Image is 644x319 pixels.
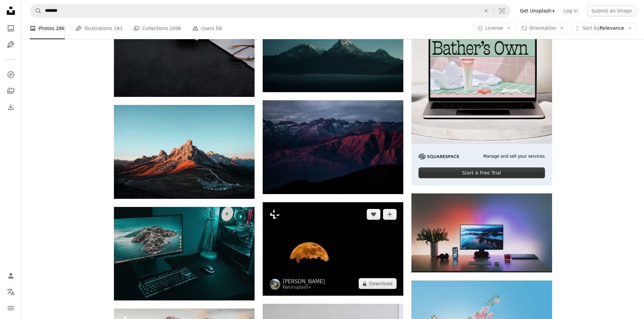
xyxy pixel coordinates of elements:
img: aerial photo of brown moutains [263,100,403,194]
a: Photos [4,22,18,35]
span: Relevance [582,25,624,32]
a: Unsplash+ [289,285,312,290]
span: License [485,25,503,31]
a: Illustrations [4,38,18,51]
a: black flat screen computer monitor beside black computer keyboard [114,250,255,257]
a: Explore [4,68,18,81]
span: 181 [114,25,123,32]
button: License [474,23,515,34]
img: black flat screen computer monitor beside black computer keyboard [114,207,255,300]
img: Dark office leather workspace desk and supplies. Workplace and copy space [114,3,255,97]
img: file-1705255347840-230a6ab5bca9image [419,154,459,159]
button: Like [367,209,380,220]
button: Download [359,278,397,289]
a: a full moon is seen in the dark sky [263,246,403,252]
a: Collections [4,84,18,98]
button: Sort byRelevance [571,23,636,34]
button: Clear [479,4,494,17]
span: 209k [170,25,182,32]
img: Go to Daniel Mirlea's profile [269,279,280,290]
span: 58 [216,25,222,32]
a: Illustrations 181 [76,18,123,39]
a: Get Unsplash+ [516,5,559,16]
a: black flat screen computer monitor on brown wooden desk [411,230,552,236]
button: Language [4,285,18,299]
a: Collections 209k [134,18,182,39]
a: aerial photo of brown moutains [263,144,403,150]
span: Manage and sell your services [483,154,545,159]
form: Find visuals sitewide [30,4,510,18]
button: Submit an image [587,5,636,16]
img: file-1707883121023-8e3502977149image [411,3,552,144]
a: brown rock formation under blue sky [114,149,255,155]
a: Home — Unsplash [4,4,18,19]
button: Orientation [518,23,568,34]
span: Sort by [582,25,599,31]
a: Dark office leather workspace desk and supplies. Workplace and copy space [114,47,255,53]
a: Log in [559,5,582,16]
button: Search Unsplash [30,4,42,17]
img: a full moon is seen in the dark sky [263,202,403,296]
a: Users 58 [192,18,222,39]
a: silhouette of mountains during nigh time photography [263,45,403,51]
button: Menu [4,301,18,315]
img: brown rock formation under blue sky [114,105,255,198]
span: Orientation [529,25,556,31]
div: Start A Free Trial [419,167,545,178]
a: Manage and sell your servicesStart A Free Trial [411,3,552,185]
div: For [283,285,325,290]
a: Log in / Sign up [4,269,18,283]
button: Add to Collection [383,209,397,220]
img: black flat screen computer monitor on brown wooden desk [411,193,552,272]
button: Visual search [494,4,510,17]
img: silhouette of mountains during nigh time photography [263,3,403,92]
a: [PERSON_NAME] [283,278,325,285]
a: Download History [4,100,18,114]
